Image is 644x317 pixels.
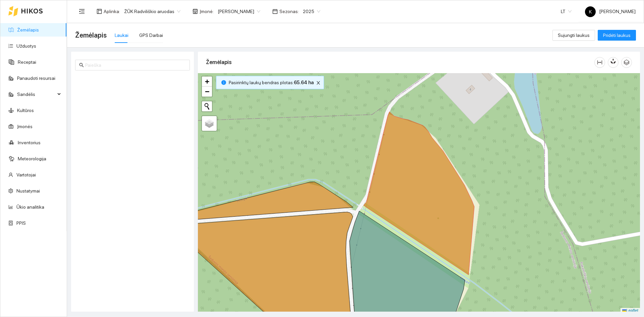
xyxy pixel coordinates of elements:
button: Initiate a new search [202,101,212,111]
button: column-width [594,57,605,68]
span: Sujungti laukus [558,32,590,39]
a: Įmonės [17,124,33,129]
button: close [314,79,322,87]
a: Užduotys [16,43,36,49]
span: Sandėlis [17,88,55,101]
span: Pasirinktų laukų bendras plotas : [229,79,314,86]
a: PPIS [16,220,26,226]
div: GPS Darbai [139,32,163,39]
a: Layers [202,116,217,131]
a: Zoom in [202,76,212,87]
span: Įmonė : [200,8,214,15]
a: Žemėlapis [17,27,39,33]
span: − [205,87,209,96]
a: Zoom out [202,87,212,97]
span: layout [97,9,102,14]
b: 65.64 ha [294,80,314,85]
a: Sujungti laukus [552,33,595,38]
span: calendar [272,9,278,14]
span: K [589,6,592,17]
span: + [205,77,209,86]
span: 2025 [303,6,320,16]
span: shop [193,9,198,14]
span: column-width [595,60,605,65]
span: Žemėlapis [75,30,107,41]
div: Laukai [115,32,128,39]
span: Pridėti laukus [603,32,631,39]
a: Pridėti laukus [598,33,636,38]
div: Žemėlapis [206,53,594,72]
a: Receptai [18,59,36,65]
span: info-circle [221,80,226,85]
span: ŽŪK Radviliškio aruodas [124,6,180,16]
span: Aplinka : [104,8,120,15]
button: Pridėti laukus [598,30,636,41]
span: LT [561,6,572,16]
span: menu-fold [79,8,85,14]
button: Sujungti laukus [552,30,595,41]
input: Paieška [85,61,186,69]
span: [PERSON_NAME] [585,9,636,14]
span: Jonas Ruškys [218,6,260,16]
a: Vartotojai [16,172,36,177]
a: Leaflet [622,308,638,313]
a: Meteorologija [18,156,46,161]
a: Nustatymai [16,188,40,194]
a: Inventorius [18,140,41,145]
a: Ūkio analitika [16,204,44,210]
span: search [79,63,84,67]
a: Kultūros [17,108,34,113]
span: Sezonas : [279,8,299,15]
a: Panaudoti resursai [17,75,55,81]
button: menu-fold [75,5,89,18]
span: close [315,81,322,85]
